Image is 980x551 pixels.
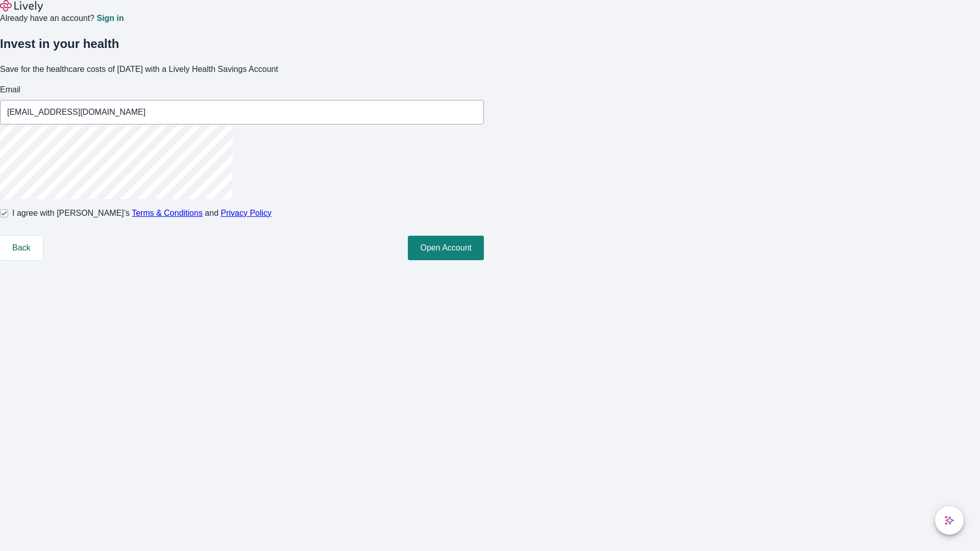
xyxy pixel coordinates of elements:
[96,14,124,22] a: Sign in
[132,209,203,217] a: Terms & Conditions
[221,209,272,217] a: Privacy Policy
[12,207,272,219] span: I agree with [PERSON_NAME]’s and
[408,236,484,260] button: Open Account
[935,506,964,535] button: chat
[944,515,954,525] svg: Lively AI Assistant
